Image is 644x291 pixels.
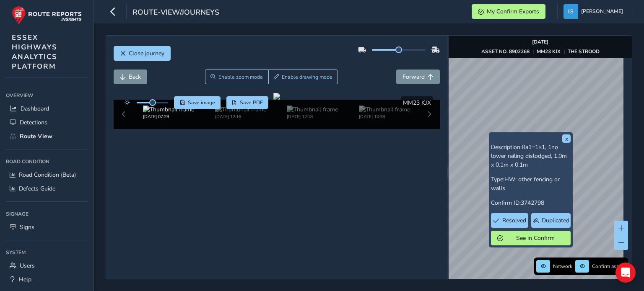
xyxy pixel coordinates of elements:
[6,155,88,168] div: Road Condition
[532,39,548,45] strong: [DATE]
[129,73,141,81] span: Back
[491,143,571,169] p: Description:
[563,4,626,19] button: [PERSON_NAME]
[6,116,88,129] a: Detections
[491,175,571,193] p: Type:
[592,263,626,270] span: Confirm assets
[553,263,572,270] span: Network
[19,171,76,179] span: Road Condition (Beta)
[487,8,539,15] span: My Confirm Exports
[6,168,88,182] a: Road Condition (Beta)
[491,231,571,245] button: See in Confirm
[12,33,57,71] span: ESSEX HIGHWAYS ANALYTICS PLATFORM
[215,106,266,113] img: Thumbnail frame
[19,276,31,283] span: Help
[542,216,569,224] span: Duplicated
[12,6,82,25] img: rr logo
[6,182,88,196] a: Defects Guide
[563,4,578,19] img: diamond-layout
[6,246,88,259] div: System
[188,99,215,106] span: Save image
[615,263,636,283] div: Open Intercom Messenger
[132,7,219,19] span: route-view/journeys
[287,106,338,113] img: Thumbnail frame
[491,213,528,228] button: Resolved
[396,70,440,84] button: Forward
[129,49,164,57] span: Close journey
[491,175,560,192] span: HW: other fencing or walls
[20,118,47,126] span: Detections
[6,273,88,286] a: Help
[282,74,332,80] span: Enable drawing mode
[20,223,34,231] span: Signs
[521,199,544,207] span: 3742798
[20,262,35,270] span: Users
[6,208,88,220] div: Signage
[20,132,52,140] span: Route View
[287,113,338,120] div: [DATE] 12:18
[481,48,600,55] div: | |
[114,70,147,84] button: Back
[240,99,263,106] span: Save PDF
[531,213,571,228] button: Duplicated
[581,4,623,19] span: [PERSON_NAME]
[143,106,194,113] img: Thumbnail frame
[537,48,561,55] strong: MM23 KJX
[502,216,526,224] span: Resolved
[359,106,410,113] img: Thumbnail frame
[6,129,88,143] a: Route View
[491,143,567,169] span: Ra1=1×1, 1no lower railing dislodged, 1.0m x 0.1m x 0.1m
[19,185,55,193] span: Defects Guide
[403,99,431,107] span: MM23 KJX
[21,105,49,113] span: Dashboard
[6,102,88,116] a: Dashboard
[218,74,263,80] span: Enable zoom mode
[402,73,425,81] span: Forward
[491,198,571,207] p: Confirm ID:
[268,70,338,84] button: Draw
[6,259,88,273] a: Users
[143,113,194,120] div: [DATE] 07:29
[174,96,221,109] button: Save
[6,89,88,102] div: Overview
[205,70,268,84] button: Zoom
[472,4,545,19] button: My Confirm Exports
[6,220,88,234] a: Signs
[226,96,269,109] button: PDF
[481,48,530,55] strong: ASSET NO. 8902268
[506,234,564,242] span: See in Confirm
[114,46,171,61] button: Close journey
[359,113,410,120] div: [DATE] 10:38
[568,48,600,55] strong: THE STROOD
[215,113,266,120] div: [DATE] 12:16
[562,134,571,143] button: x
